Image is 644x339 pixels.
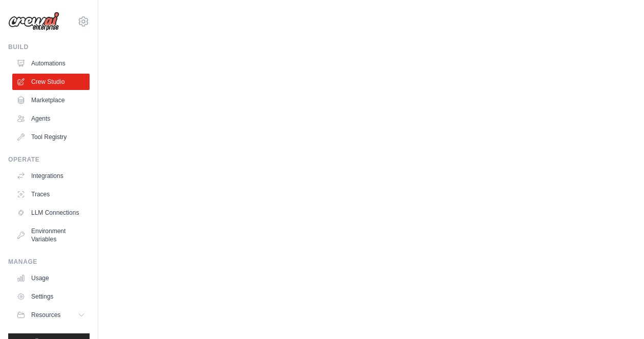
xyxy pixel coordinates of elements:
div: Manage [8,258,90,266]
a: Traces [12,186,90,202]
a: Usage [12,270,90,286]
a: Tool Registry [12,129,90,145]
a: Environment Variables [12,223,90,247]
a: Integrations [12,168,90,184]
img: Logo [8,12,59,31]
a: Settings [12,288,90,305]
a: LLM Connections [12,205,90,221]
div: Operate [8,155,90,164]
button: Resources [12,307,90,323]
a: Automations [12,55,90,72]
a: Marketplace [12,92,90,108]
div: Build [8,43,90,51]
a: Crew Studio [12,74,90,90]
span: Resources [31,311,60,319]
a: Agents [12,110,90,127]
